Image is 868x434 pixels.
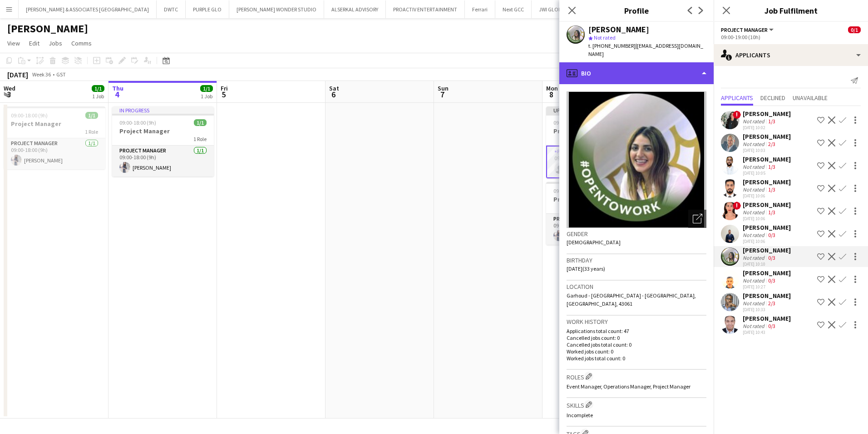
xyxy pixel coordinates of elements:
div: [DATE] 10:27 [743,284,791,290]
h1: [PERSON_NAME] [7,22,88,35]
img: Crew avatar or photo [567,91,706,228]
span: Week 36 [30,71,53,78]
button: PURPLE GLO [186,0,229,18]
button: PROACTIV ENTERTAINMENT [386,0,465,18]
div: [DATE] 10:33 [743,307,791,313]
p: Applications total count: 47 [567,328,706,334]
h3: Skills [567,400,706,409]
a: Edit [25,37,43,49]
a: Jobs [45,37,66,49]
span: 09:00-18:00 (9h) [553,187,590,194]
app-skills-label: 2/3 [768,300,775,307]
span: Comms [71,39,92,47]
button: DWTC [157,0,186,18]
app-card-role: Project Manager1/109:00-18:00 (9h)[PERSON_NAME] [546,214,648,245]
div: [PERSON_NAME] [743,223,791,232]
div: [DATE] 10:10 [743,261,791,267]
button: JWI GLOBAL [532,0,575,18]
span: ! [733,111,741,119]
h3: Job Fulfilment [714,5,868,16]
div: [PERSON_NAME] [743,201,791,209]
div: [DATE] 10:06 [743,216,791,222]
button: ALSERKAL ADVISORY [324,0,386,18]
span: Declined [760,95,785,101]
app-skills-label: 0/3 [768,232,775,238]
h3: Project Manager [112,127,214,135]
span: ! [733,202,741,210]
div: 1 Job [92,93,104,100]
div: [PERSON_NAME] [743,314,791,323]
div: Not rated [743,300,766,307]
span: 1/1 [85,112,98,119]
app-job-card: Updated09:00-19:00 (10h)0/1Project Manager1 RoleProject Manager10A0/109:00-19:00 (10h) [546,106,648,178]
button: Project Manager [721,26,775,33]
h3: Birthday [567,256,706,264]
span: 0/1 [848,26,861,33]
span: Sat [329,84,339,92]
div: [PERSON_NAME] [743,269,791,277]
div: Bio [559,62,714,84]
button: Ferrari [465,0,495,18]
div: [PERSON_NAME] [743,155,791,163]
div: [PERSON_NAME] [743,110,791,118]
div: Not rated [743,118,766,125]
span: Sun [438,84,449,92]
app-card-role: Project Manager10A0/109:00-19:00 (10h) [546,146,648,178]
p: Cancelled jobs total count: 0 [567,341,706,348]
h3: Roles [567,372,706,381]
button: Next GCC [495,0,532,18]
app-job-card: 09:00-18:00 (9h)0/1Project Manager1 RoleProject Manager1/109:00-18:00 (9h)[PERSON_NAME] [546,182,648,245]
a: Comms [68,37,95,49]
div: Not rated [743,277,766,284]
h3: Project Manager [4,120,105,128]
app-skills-label: 0/3 [768,254,775,261]
div: [DATE] 10:02 [743,125,791,131]
span: [DEMOGRAPHIC_DATA] [567,239,621,246]
span: 3 [2,89,15,100]
h3: Project Manager [546,127,648,135]
div: Not rated [743,209,766,216]
span: 1/1 [194,119,207,126]
div: [PERSON_NAME] [743,292,791,300]
div: [DATE] 10:43 [743,329,791,335]
div: 1 Job [201,93,212,100]
span: 4 [111,89,123,100]
h3: Location [567,283,706,291]
app-job-card: In progress09:00-18:00 (9h)1/1Project Manager1 RoleProject Manager1/109:00-18:00 (9h)[PERSON_NAME] [112,106,214,177]
div: 09:00-19:00 (10h) [721,34,861,40]
div: Updated [546,106,648,114]
span: Not rated [594,34,616,41]
h3: Profile [559,5,714,16]
span: 1/1 [92,85,104,92]
app-skills-label: 1/3 [768,186,775,193]
span: Wed [4,84,15,92]
div: [PERSON_NAME] [743,246,791,254]
span: 8 [545,89,558,100]
span: 5 [219,89,228,100]
span: Applicants [721,95,753,101]
div: [PERSON_NAME] [743,178,791,186]
span: Mon [546,84,558,92]
span: 09:00-18:00 (9h) [11,112,48,119]
span: Edit [29,39,39,47]
div: Not rated [743,232,766,238]
h3: Project Manager [546,195,648,203]
span: Thu [112,84,123,92]
div: [DATE] 10:06 [743,238,791,244]
div: 09:00-18:00 (9h)1/1Project Manager1 RoleProject Manager1/109:00-18:00 (9h)[PERSON_NAME] [4,106,105,169]
span: 09:00-18:00 (9h) [119,119,156,126]
span: Project Manager [721,26,768,33]
button: [PERSON_NAME] WONDER STUDIO [229,0,324,18]
div: Not rated [743,163,766,170]
app-skills-label: 1/3 [768,163,775,170]
div: [PERSON_NAME] [743,132,791,141]
span: [DATE] (33 years) [567,265,605,272]
span: Fri [221,84,228,92]
span: 09:00-19:00 (10h) [553,119,593,126]
app-skills-label: 1/3 [768,209,775,216]
span: View [7,39,20,47]
div: Not rated [743,254,766,261]
span: Jobs [49,39,62,47]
